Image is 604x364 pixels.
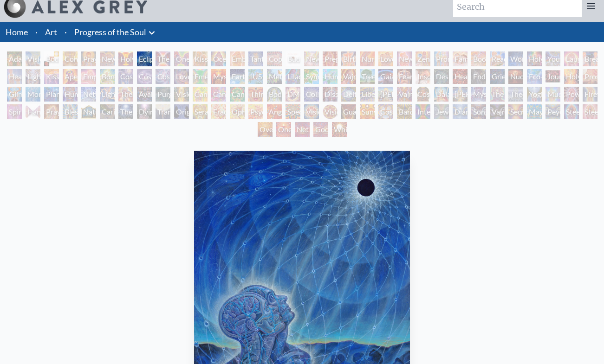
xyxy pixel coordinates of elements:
div: Cosmic Artist [137,69,152,84]
div: Seraphic Transport Docking on the Third Eye [193,104,208,119]
div: Nuclear Crucifixion [508,69,523,84]
div: Pregnancy [323,51,338,66]
div: Godself [313,122,328,137]
div: Young & Old [546,51,560,66]
div: Contemplation [63,51,78,66]
div: Humming Bird [323,69,338,84]
div: Love is a Cosmic Force [174,69,189,84]
div: Net of Being [295,122,310,137]
div: Nature of Mind [81,104,96,119]
div: New Family [397,51,412,66]
div: Adam & Eve [7,51,22,66]
div: Caring [100,104,115,119]
div: Vajra Guru [397,87,412,102]
div: Collective Vision [304,87,319,102]
div: Planetary Prayers [44,87,59,102]
div: Boo-boo [471,51,486,66]
div: Ayahuasca Visitation [137,87,152,102]
div: Human Geometry [63,87,78,102]
div: Theologue [508,87,523,102]
div: White Light [332,122,347,137]
div: The Kiss [156,51,170,66]
div: Dissectional Art for Tool's Lateralus CD [323,87,338,102]
div: Cosmic Creativity [118,69,133,84]
div: Endarkenment [471,69,486,84]
div: Despair [434,69,449,84]
div: One [276,122,291,137]
div: Kiss of the [MEDICAL_DATA] [44,69,59,84]
div: Firewalking [583,87,598,102]
div: Insomnia [416,69,430,84]
div: Cosmic Christ [416,87,430,102]
div: Lilacs [286,69,300,84]
div: Guardian of Infinite Vision [341,104,356,119]
div: Spectral Lotus [286,104,300,119]
div: Gaia [378,69,393,84]
div: Fractal Eyes [211,104,226,119]
div: Birth [341,51,356,66]
div: Networks [81,87,96,102]
div: Psychomicrograph of a Fractal Paisley Cherub Feather Tip [248,104,263,119]
div: Interbeing [416,104,430,119]
div: Reading [490,51,505,66]
div: Newborn [304,51,319,66]
div: Body, Mind, Spirit [44,51,59,66]
div: Diamond Being [453,104,468,119]
div: Dying [137,104,152,119]
div: Copulating [267,51,282,66]
div: Breathing [583,51,598,66]
div: The Soul Finds It's Way [118,104,133,119]
div: Fear [397,69,412,84]
div: Emerald Grail [193,69,208,84]
div: Song of Vajra Being [471,104,486,119]
div: Eclipse [137,51,152,66]
div: Mayan Being [527,104,542,119]
div: Yogi & the Möbius Sphere [527,87,542,102]
div: Praying [81,51,96,66]
div: Cosmic Lovers [156,69,170,84]
div: Sunyata [360,104,375,119]
div: Aperture [63,69,78,84]
div: Deities & Demons Drinking from the Milky Pool [341,87,356,102]
div: Bardo Being [397,104,412,119]
div: Prostration [583,69,598,84]
div: DMT - The Spirit Molecule [286,87,300,102]
div: Holy Family [527,51,542,66]
div: Love Circuit [378,51,393,66]
div: Hands that See [26,104,40,119]
div: Headache [453,69,468,84]
div: Ocean of Love Bliss [211,51,226,66]
div: Lightweaver [26,69,40,84]
div: New Man New Woman [100,51,115,66]
div: Cannabis Mudra [193,87,208,102]
div: Tree & Person [360,69,375,84]
a: Art [45,26,57,38]
div: Tantra [248,51,263,66]
div: Original Face [174,104,189,119]
div: Healing [7,69,22,84]
div: Oversoul [258,122,273,137]
div: Earth Energies [230,69,245,84]
div: Vision Crystal [304,104,319,119]
li: · [32,22,41,42]
div: Kissing [193,51,208,66]
div: Third Eye Tears of Joy [248,87,263,102]
div: Blessing Hand [63,104,78,119]
div: Vision Tree [174,87,189,102]
div: Mysteriosa 2 [211,69,226,84]
div: Nursing [360,51,375,66]
div: Embracing [230,51,245,66]
div: Liberation Through Seeing [360,87,375,102]
div: Spirit Animates the Flesh [7,104,22,119]
div: Vajra Horse [341,69,356,84]
div: Journey of the Wounded Healer [546,69,560,84]
div: Jewel Being [434,104,449,119]
li: · [61,22,71,42]
div: [US_STATE] Song [248,69,263,84]
div: Zena Lotus [416,51,430,66]
div: Dalai Lama [434,87,449,102]
div: Buddha Embryo [286,51,300,66]
div: Symbiosis: Gall Wasp & Oak Tree [304,69,319,84]
div: [PERSON_NAME] [378,87,393,102]
div: Transfiguration [156,104,170,119]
